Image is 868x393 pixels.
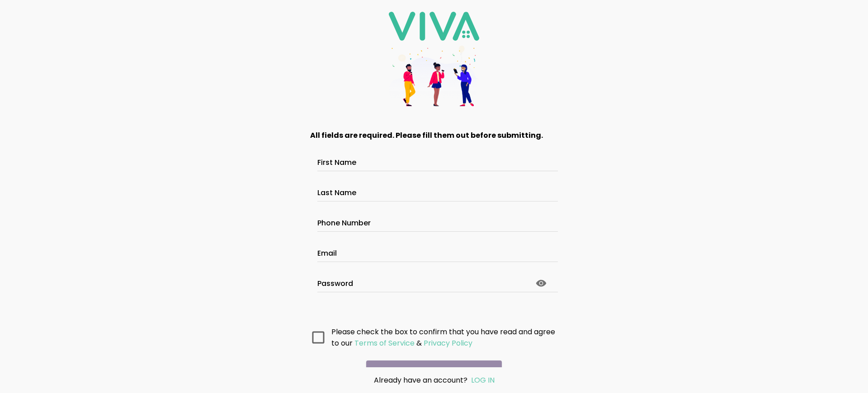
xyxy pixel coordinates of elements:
ion-text: Privacy Policy [424,338,472,348]
div: Already have an account? [328,374,540,386]
ion-text: Terms of Service [354,338,415,348]
strong: All fields are required. Please fill them out before submitting. [310,130,543,140]
a: LOG IN [471,375,495,385]
ion-col: Please check the box to confirm that you have read and agree to our & [329,324,561,351]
